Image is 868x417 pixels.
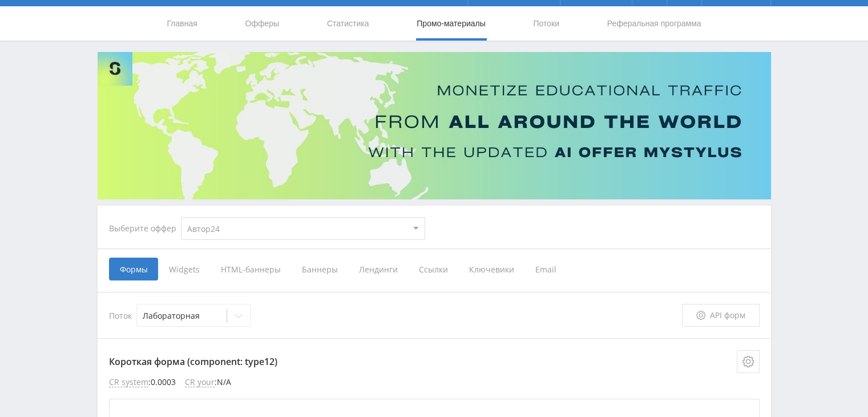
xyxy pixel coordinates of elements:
[606,6,703,41] a: Реферальная программа
[166,6,199,41] a: Главная
[158,258,210,280] span: Widgets
[415,6,486,41] a: Промо-материалы
[98,52,771,199] img: Banner
[109,258,158,280] span: Формы
[185,378,215,387] span: CR your
[710,311,745,320] span: API форм
[244,6,281,41] a: Офферы
[291,258,348,280] span: Баннеры
[458,258,524,280] span: Ключевики
[210,258,291,280] span: HTML-баннеры
[532,6,560,41] a: Потоки
[109,304,682,327] div: Поток
[524,258,567,280] span: Email
[682,304,760,327] a: API форм
[326,6,370,41] a: Статистика
[109,224,181,233] div: Выберите оффер
[408,258,458,280] span: Ссылки
[109,378,176,387] li: : 0.0003
[348,258,408,280] span: Лендинги
[109,350,760,373] p: Короткая форма (component: type12)
[185,378,231,387] li: : N/A
[109,378,148,387] span: CR system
